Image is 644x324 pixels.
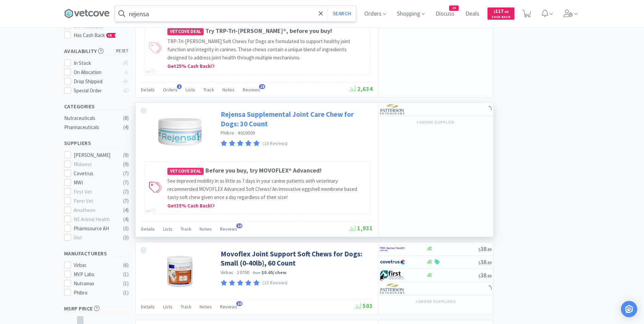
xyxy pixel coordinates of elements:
p: TRP-Tri-[PERSON_NAME] Soft Chews for Dogs are formulated to support healthy joint function and in... [167,37,366,62]
span: 38 [478,258,492,266]
div: MWI [74,179,116,187]
div: Midwest [74,160,116,168]
div: ( 7 ) [123,188,129,196]
span: 38 [478,245,492,253]
div: Amatheon [74,206,116,214]
h4: Before you buy, try MOVOFLEX® Advanced! [167,166,366,176]
div: Nutraceuticals [64,114,119,122]
a: Rejensa Supplemental Joint Care Chew for Dogs: 30 Count [221,110,371,128]
span: 1,931 [350,224,373,232]
span: reset [116,48,129,55]
span: . 89 [486,260,492,265]
span: $ [478,247,480,252]
span: 10 [236,301,242,306]
p: See improved mobility in as little as 7 days in your canine patients with veterinary recommended ... [167,177,366,201]
div: Drop Shipped [74,77,119,86]
span: Lists [163,304,172,310]
span: $ [478,273,480,278]
span: 10 [236,223,242,228]
div: ( 6 ) [123,261,129,269]
span: · [251,269,252,275]
h4: Try TRP-Tri-[PERSON_NAME]®, before you buy! [167,26,366,36]
strong: $0.65 / chew [261,269,287,275]
div: Open Intercom Messenger [621,301,637,317]
span: $ [494,10,495,14]
button: +3more suppliers [412,297,459,306]
img: 77fca1acd8b6420a9015268ca798ef17_1.png [380,257,405,267]
span: Details [141,304,155,310]
div: Ad [146,68,155,75]
h5: Availability [64,47,129,55]
img: f4ef1eee7cb2420a9044d3b8a6b4cdb9_164674.jpeg [158,249,202,293]
span: Reviews [243,87,260,93]
div: Pharmsource AH [74,224,116,233]
div: ( 1 ) [123,289,129,297]
button: Search [328,6,356,21]
span: Track [181,304,191,310]
div: ( 7 ) [123,197,129,205]
span: 2,634 [350,85,373,93]
div: On Allocation [74,68,119,76]
a: $117.00Cash Back [487,4,514,23]
button: +1more supplier [413,118,458,127]
span: 18 [259,84,265,89]
div: ( 3 ) [123,234,129,242]
span: Cash Back [492,15,510,20]
span: Track [203,87,214,93]
span: Track [181,226,191,232]
span: 117 [494,8,509,14]
span: 10700 [237,269,249,275]
span: Lists [186,87,195,93]
span: · [235,269,236,275]
div: NE Animal Health [74,215,116,223]
span: Notes [200,304,212,310]
span: Details [141,87,155,93]
a: Virbac [221,269,234,275]
h5: Categories [64,103,129,110]
div: Penn Vet [74,197,116,205]
div: Phibro [74,289,116,297]
div: ( 1 ) [123,280,129,288]
div: Nutramax [74,280,116,288]
span: 38 [478,271,492,279]
h5: Suppliers [64,139,129,147]
span: Orders [163,87,178,93]
h5: Manufacturers [64,250,129,257]
span: Reviews [220,304,237,310]
div: ( 4 ) [123,215,129,223]
a: Movoflex Joint Support Soft Chews for Dogs: Small (0-40lb), 60 Count [221,249,371,268]
div: Covetrus [74,169,116,178]
div: ( 4 ) [123,123,129,131]
div: ( 8 ) [123,114,129,122]
div: iVet [74,234,116,242]
span: . 89 [486,247,492,252]
span: 503 [355,302,373,310]
span: from [253,270,260,275]
span: . 00 [503,10,509,14]
img: d958288857314ebd85b58c5a35174bf6_238910.jpeg [158,110,202,154]
div: [PERSON_NAME] [74,151,116,159]
h5: MSRP Price [64,305,129,312]
span: Lists [163,226,172,232]
span: · [235,130,237,136]
a: Deals [463,11,482,17]
span: Vetcove Deal [167,28,204,35]
div: ( 7 ) [123,179,129,187]
p: (10 Reviews) [262,280,288,287]
div: ( 9 ) [123,151,129,159]
span: CB [107,33,113,37]
input: Search by item, sku, manufacturer, ingredient, size... [115,6,356,21]
img: f5e969b455434c6296c6d81ef179fa71_3.png [380,104,405,114]
span: Get 35 % Cash Back! [167,202,215,209]
div: ( 9 ) [123,160,129,168]
div: MVP Labs [74,270,116,278]
p: (10 Reviews) [262,140,288,147]
div: In Stock [74,59,119,67]
span: Notes [200,226,212,232]
div: ( 7 ) [123,169,129,178]
img: f6b2451649754179b5b4e0c70c3f7cb0_2.png [380,244,405,254]
div: Pharmaceuticals [64,123,119,131]
span: 4010000 [238,130,255,136]
span: Get 25 % Cash Back! [167,63,215,69]
div: First Vet [74,188,116,196]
